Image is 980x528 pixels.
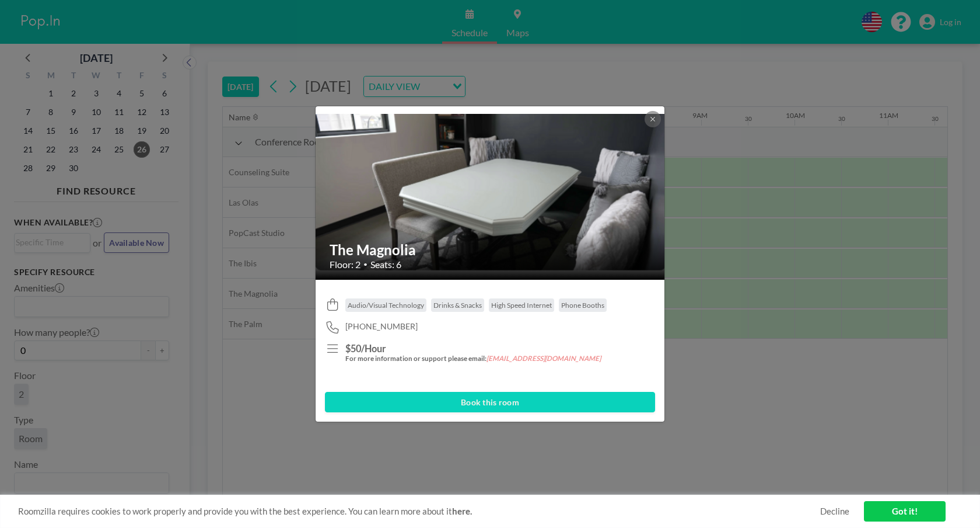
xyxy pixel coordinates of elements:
span: Phone Booths [561,301,604,310]
a: Decline [820,506,849,517]
em: [EMAIL_ADDRESS][DOMAIN_NAME] [487,355,601,362]
span: • [363,260,367,269]
h5: For more information or support please email: [345,355,602,363]
span: High Speed Internet [491,301,552,310]
button: Book this room [325,392,655,412]
img: 537.png [316,114,666,272]
h3: $50/Hour [345,343,602,355]
span: Seats: 6 [370,259,401,270]
a: Got it! [864,501,946,522]
span: Drinks & Snacks [433,301,482,310]
span: Floor: 2 [330,259,360,270]
span: Roomzilla requires cookies to work properly and provide you with the best experience. You can lea... [18,506,820,517]
h2: The Magnolia [330,241,652,259]
a: here. [452,506,472,516]
span: [PHONE_NUMBER] [345,321,418,332]
span: Audio/Visual Technology [348,301,424,310]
